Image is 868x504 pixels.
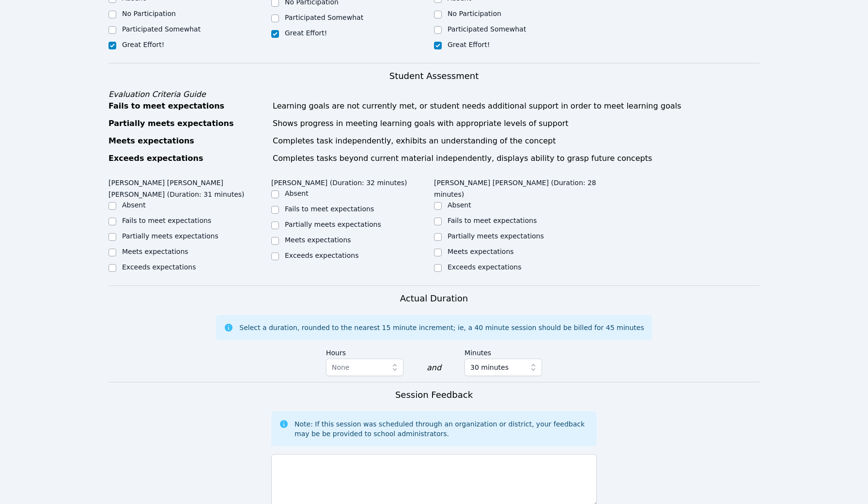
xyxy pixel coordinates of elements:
h3: Actual Duration [400,292,468,305]
legend: [PERSON_NAME] [PERSON_NAME] (Duration: 28 minutes) [434,174,597,200]
div: Partially meets expectations [108,118,267,129]
label: Absent [448,201,471,209]
div: Note: If this session was scheduled through an organization or district, your feedback may be be ... [294,419,589,439]
label: Meets expectations [448,248,514,255]
label: Great Effort! [448,41,490,48]
label: No Participation [448,10,501,17]
div: Select a duration, rounded to the nearest 15 minute increment; ie, a 40 minute session should be ... [239,323,644,332]
button: 30 minutes [465,359,542,376]
label: Meets expectations [285,236,351,244]
label: Partially meets expectations [448,232,544,240]
div: and [427,362,441,374]
div: Fails to meet expectations [108,100,267,112]
div: Evaluation Criteria Guide [108,89,759,100]
label: Minutes [465,344,542,359]
label: Meets expectations [122,248,188,255]
label: Participated Somewhat [122,25,201,33]
span: None [332,363,350,371]
label: Absent [285,189,309,197]
label: Participated Somewhat [448,25,526,33]
span: 30 minutes [470,362,509,373]
button: None [326,359,403,376]
label: Exceeds expectations [122,263,196,271]
label: Absent [122,201,146,209]
legend: [PERSON_NAME] (Duration: 32 minutes) [271,174,407,189]
div: Shows progress in meeting learning goals with appropriate levels of support [273,118,759,129]
label: Exceeds expectations [285,252,358,259]
legend: [PERSON_NAME] [PERSON_NAME] [PERSON_NAME] (Duration: 31 minutes) [108,174,271,200]
label: Fails to meet expectations [448,217,537,224]
h3: Session Feedback [395,388,473,402]
label: Great Effort! [285,29,327,37]
div: Completes task independently, exhibits an understanding of the concept [273,135,759,147]
label: Partially meets expectations [285,220,381,228]
label: Hours [326,344,403,359]
label: Exceeds expectations [448,263,521,271]
div: Exceeds expectations [108,153,267,164]
div: Meets expectations [108,135,267,147]
div: Completes tasks beyond current material independently, displays ability to grasp future concepts [273,153,759,164]
label: No Participation [122,10,176,17]
label: Fails to meet expectations [122,217,211,224]
label: Participated Somewhat [285,14,363,21]
label: Fails to meet expectations [285,205,374,213]
div: Learning goals are not currently met, or student needs additional support in order to meet learni... [273,100,759,112]
h3: Student Assessment [108,69,759,83]
label: Great Effort! [122,41,164,48]
label: Partially meets expectations [122,232,218,240]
